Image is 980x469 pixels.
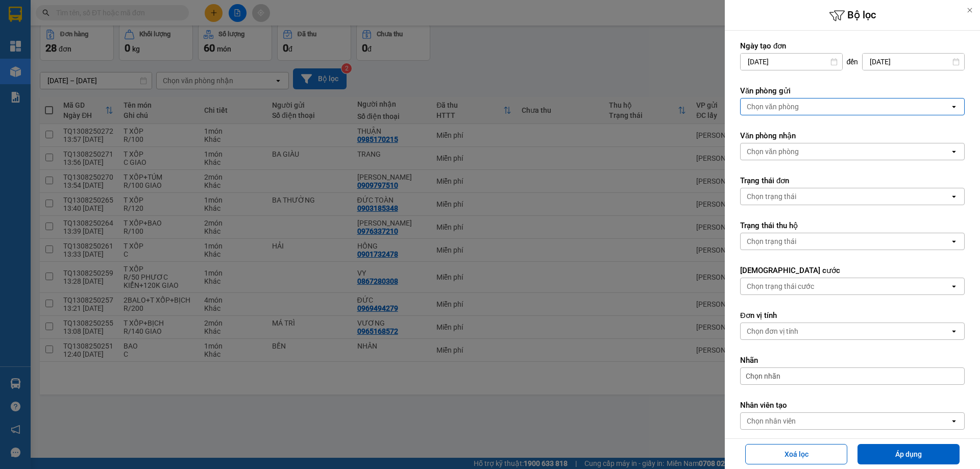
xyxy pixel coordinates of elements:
[66,32,148,44] div: A XUÂN
[747,326,798,336] div: Chọn đơn vị tính
[725,8,980,23] h6: Bộ lọc
[950,237,958,245] svg: open
[740,131,965,141] label: Văn phòng nhận
[9,9,59,33] div: TÂN PHÚ
[863,54,964,70] input: Select a date.
[747,416,796,426] div: Chọn nhân viên
[741,54,842,70] input: Select a date.
[950,103,958,111] svg: open
[847,57,859,67] span: đến
[740,220,965,231] label: Trạng thái thu hộ
[950,282,958,290] svg: open
[98,64,112,79] span: SL
[747,146,799,157] div: Chọn văn phòng
[747,102,799,112] div: Chọn văn phòng
[740,355,965,365] label: Nhãn
[740,265,965,276] label: [DEMOGRAPHIC_DATA] cước
[950,417,958,425] svg: open
[746,371,780,381] span: Chọn nhãn
[747,281,814,291] div: Chọn trạng thái cước
[740,310,965,320] label: Đơn vị tính
[740,41,965,51] label: Ngày tạo đơn
[747,191,796,202] div: Chọn trạng thái
[740,400,965,410] label: Nhân viên tạo
[9,65,148,78] div: Tên hàng: 2BAO ( : 2 )
[857,444,960,464] button: Áp dụng
[745,444,847,464] button: Xoá lọc
[740,176,965,186] label: Trạng thái đơn
[950,327,958,335] svg: open
[66,9,148,32] div: [PERSON_NAME]
[9,10,24,20] span: Gửi:
[950,147,958,156] svg: open
[66,9,91,19] span: Nhận:
[747,236,796,246] div: Chọn trạng thái
[950,192,958,201] svg: open
[740,86,965,96] label: Văn phòng gửi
